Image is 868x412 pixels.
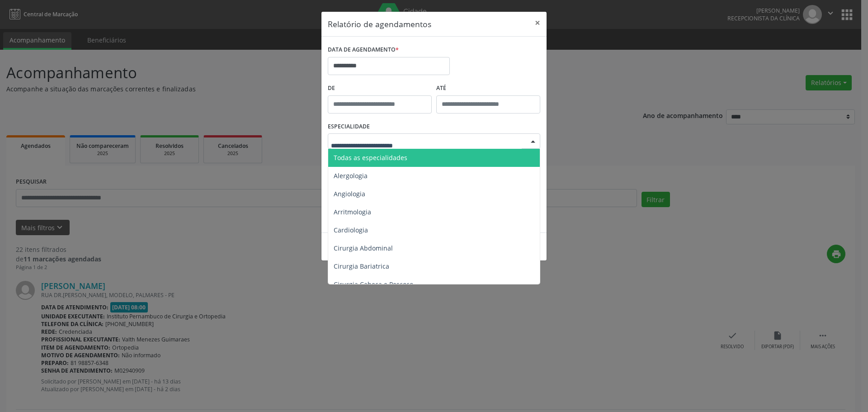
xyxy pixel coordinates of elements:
span: Arritmologia [334,208,371,216]
label: ATÉ [436,81,540,95]
span: Angiologia [334,189,365,198]
label: DATA DE AGENDAMENTO [328,43,399,57]
span: Alergologia [334,171,368,180]
label: ESPECIALIDADE [328,120,370,134]
span: Cirurgia Cabeça e Pescoço [334,280,413,289]
span: Cirurgia Abdominal [334,244,393,252]
label: De [328,81,432,95]
span: Cardiologia [334,226,368,234]
span: Todas as especialidades [334,153,407,162]
span: Cirurgia Bariatrica [334,262,389,270]
h5: Relatório de agendamentos [328,18,431,30]
button: Close [528,12,547,34]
